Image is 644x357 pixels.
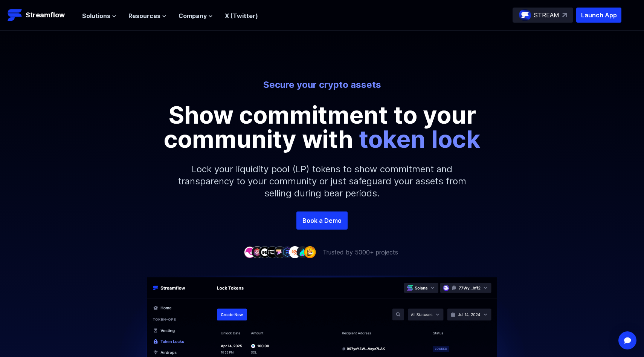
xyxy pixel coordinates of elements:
span: token lock [359,124,481,153]
button: Resources [128,11,166,20]
img: top-right-arrow.svg [562,13,567,17]
button: Company [179,11,213,20]
div: Open Intercom Messenger [618,331,636,349]
img: company-4 [266,246,278,258]
button: Launch App [576,8,621,23]
a: X (Twitter) [225,12,258,20]
span: Solutions [82,11,110,20]
img: company-2 [251,246,263,258]
p: Streamflow [26,10,65,20]
span: Company [179,11,207,20]
img: company-3 [259,246,271,258]
img: company-6 [281,246,293,258]
button: Solutions [82,11,116,20]
p: Show commitment to your community with [153,103,491,151]
p: Trusted by 5000+ projects [323,248,398,257]
p: STREAM [534,11,559,20]
span: Resources [128,11,160,20]
img: company-7 [289,246,301,258]
img: Streamflow Logo [8,8,23,23]
img: company-8 [296,246,308,258]
p: Lock your liquidity pool (LP) tokens to show commitment and transparency to your community or jus... [160,151,484,211]
a: Streamflow [8,8,75,23]
img: streamflow-logo-circle.png [519,9,531,21]
a: Book a Demo [296,211,348,230]
img: company-5 [274,246,286,258]
img: company-9 [304,246,316,258]
a: STREAM [513,8,573,23]
img: company-1 [244,246,256,258]
p: Secure your crypto assets [113,79,531,91]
